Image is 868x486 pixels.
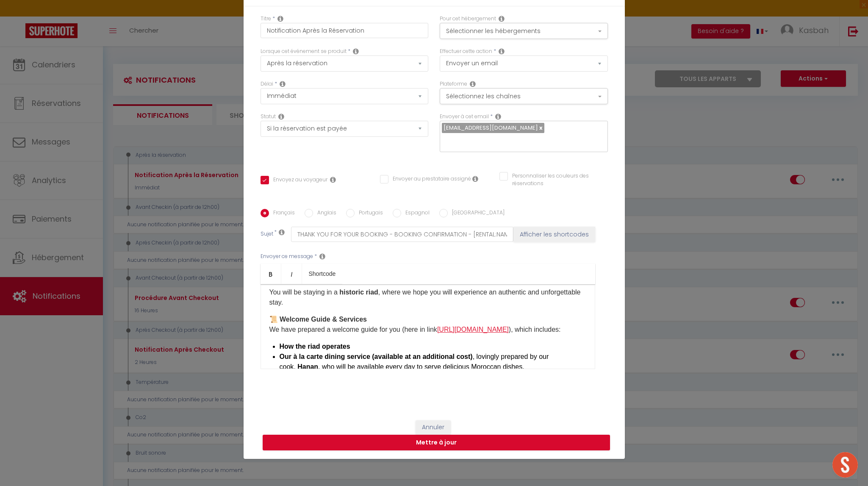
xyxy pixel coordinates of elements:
i: Subject [279,229,285,236]
strong: Welcome Guide & Services [280,316,367,323]
label: Portugais [355,209,383,218]
label: Pour cet hébergement [440,15,496,23]
button: Annuler [416,420,451,435]
label: Plateforme [440,80,467,88]
label: Envoyer à cet email [440,113,489,121]
button: Sélectionnez les chaînes [440,88,608,104]
span: [EMAIL_ADDRESS][DOMAIN_NAME] [444,124,538,132]
i: Action Channel [470,81,476,87]
label: Délai [261,80,273,88]
i: Title [277,15,283,22]
label: Effectuer cette action [440,47,492,56]
strong: historic riad [339,289,378,296]
label: Anglais [313,209,336,218]
a: Bold [261,264,281,284]
li: , lovingly prepared by our cook, , who will be available every day to serve delicious Moroccan di... [280,352,586,372]
i: Message [319,253,325,260]
div: ​ ​ [261,284,595,369]
i: Envoyer au voyageur [330,176,336,183]
label: Français [269,209,295,218]
label: Envoyer ce message [261,253,313,261]
i: Recipient [495,113,501,120]
strong: Hanan [297,363,318,370]
i: This Rental [499,15,505,22]
button: Sélectionner les hébergements [440,23,608,39]
label: Titre [261,15,271,23]
strong: How the riad operates [280,343,350,350]
a: Shortcode [302,264,343,284]
i: Event Occur [353,48,359,55]
label: Espagnol [401,209,430,218]
i: Envoyer au prestataire si il est assigné [472,175,478,182]
i: Action Type [499,48,505,55]
a: Italic [281,264,302,284]
label: Envoyez au voyageur [269,176,327,185]
i: Action Time [280,81,286,87]
label: Lorsque cet événement se produit [261,47,347,56]
p: You will be staying in a , where we hope you will experience an authentic and unforgettable stay. [269,287,586,308]
strong: Our à la carte dining service (available at an additional cost) [280,353,473,360]
button: Mettre à jour [263,435,610,451]
div: Ouvrir le chat [832,452,858,478]
label: Statut [261,113,276,121]
a: [URL][DOMAIN_NAME] [437,326,509,333]
p: 📜 We have prepared a welcome guide for you (here in link )​, which includes: [269,314,586,335]
label: Sujet [261,230,273,239]
label: [GEOGRAPHIC_DATA] [448,209,505,218]
button: Afficher les shortcodes [513,227,595,242]
i: Booking status [278,113,284,120]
